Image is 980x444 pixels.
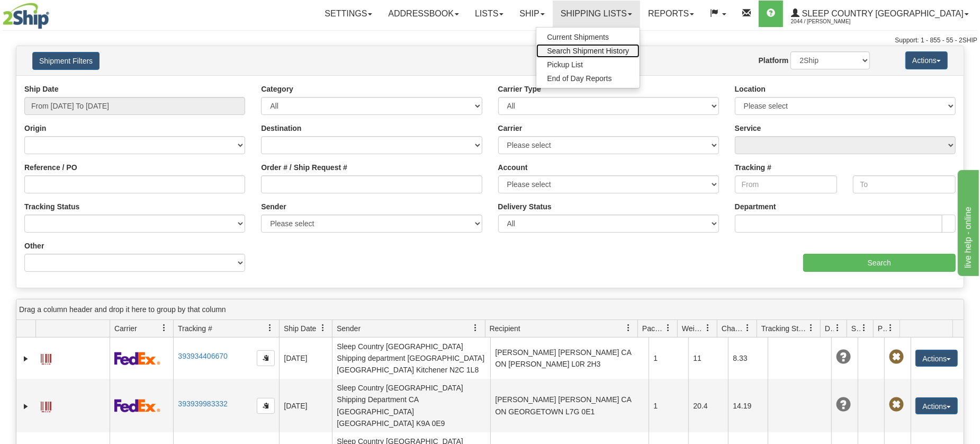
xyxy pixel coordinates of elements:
[317,1,380,27] a: Settings
[32,52,100,70] button: Shipment Filters
[855,319,873,337] a: Shipment Issues filter column settings
[956,168,979,276] iframe: chat widget
[16,299,964,320] div: grid grouping header
[536,30,640,44] a: Current Shipments
[498,84,541,94] label: Carrier Type
[547,47,629,55] span: Search Shipment History
[735,123,761,134] label: Service
[284,323,316,334] span: Ship Date
[24,123,46,134] label: Origin
[915,350,958,367] button: Actions
[739,319,757,337] a: Charge filter column settings
[889,397,904,412] span: Pickup Not Assigned
[24,162,77,173] label: Reference / PO
[257,398,275,414] button: Copy to clipboard
[24,241,44,251] label: Other
[688,338,728,379] td: 11
[261,123,301,134] label: Destination
[649,338,688,379] td: 1
[24,84,59,94] label: Ship Date
[257,350,275,366] button: Copy to clipboard
[649,379,688,432] td: 1
[699,319,717,337] a: Weight filter column settings
[380,1,467,27] a: Addressbook
[851,323,860,334] span: Shipment Issues
[498,123,523,134] label: Carrier
[178,399,227,408] a: 393939983332
[825,323,834,334] span: Delivery Status
[882,319,900,337] a: Pickup Status filter column settings
[619,319,637,337] a: Recipient filter column settings
[467,319,485,337] a: Sender filter column settings
[536,44,640,58] a: Search Shipment History
[799,9,964,18] span: Sleep Country [GEOGRAPHIC_DATA]
[261,84,293,94] label: Category
[915,397,958,414] button: Actions
[761,323,807,334] span: Tracking Status
[261,162,347,173] label: Order # / Ship Request #
[490,379,649,432] td: [PERSON_NAME] [PERSON_NAME] CA ON GEORGETOWN L7G 0E1
[547,74,612,83] span: End of Day Reports
[905,51,948,69] button: Actions
[682,323,704,334] span: Weight
[314,319,332,337] a: Ship Date filter column settings
[642,323,664,334] span: Packages
[688,379,728,432] td: 20.4
[783,1,977,27] a: Sleep Country [GEOGRAPHIC_DATA] 2044 / [PERSON_NAME]
[836,397,851,412] span: Unknown
[21,401,31,412] a: Expand
[114,399,160,412] img: 2 - FedEx Express®
[41,397,51,414] a: Label
[332,338,490,379] td: Sleep Country [GEOGRAPHIC_DATA] Shipping department [GEOGRAPHIC_DATA] [GEOGRAPHIC_DATA] Kitchener...
[728,379,768,432] td: 14.19
[261,201,286,212] label: Sender
[3,3,49,29] img: logo2044.jpg
[722,323,744,334] span: Charge
[511,1,552,27] a: Ship
[735,84,766,94] label: Location
[640,1,702,27] a: Reports
[553,1,640,27] a: Shipping lists
[853,175,956,193] input: To
[659,319,677,337] a: Packages filter column settings
[41,349,51,366] a: Label
[178,323,212,334] span: Tracking #
[114,323,137,334] span: Carrier
[8,6,98,19] div: live help - online
[802,319,820,337] a: Tracking Status filter column settings
[279,379,332,432] td: [DATE]
[878,323,887,334] span: Pickup Status
[735,201,776,212] label: Department
[178,352,227,360] a: 393934406670
[498,201,552,212] label: Delivery Status
[337,323,361,334] span: Sender
[114,352,160,365] img: 2 - FedEx Express®
[536,72,640,85] a: End of Day Reports
[155,319,173,337] a: Carrier filter column settings
[490,323,520,334] span: Recipient
[803,254,956,272] input: Search
[547,60,583,69] span: Pickup List
[21,353,31,364] a: Expand
[467,1,511,27] a: Lists
[889,350,904,365] span: Pickup Not Assigned
[829,319,847,337] a: Delivery Status filter column settings
[536,58,640,72] a: Pickup List
[24,201,79,212] label: Tracking Status
[735,175,838,193] input: From
[728,338,768,379] td: 8.33
[735,162,771,173] label: Tracking #
[3,36,977,45] div: Support: 1 - 855 - 55 - 2SHIP
[836,350,851,365] span: Unknown
[547,33,609,41] span: Current Shipments
[490,338,649,379] td: [PERSON_NAME] [PERSON_NAME] CA ON [PERSON_NAME] L0R 2H3
[791,16,870,27] span: 2044 / [PERSON_NAME]
[759,55,789,66] label: Platform
[279,338,332,379] td: [DATE]
[261,319,279,337] a: Tracking # filter column settings
[498,162,528,173] label: Account
[332,379,490,432] td: Sleep Country [GEOGRAPHIC_DATA] Shipping Department CA [GEOGRAPHIC_DATA] [GEOGRAPHIC_DATA] K9A 0E9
